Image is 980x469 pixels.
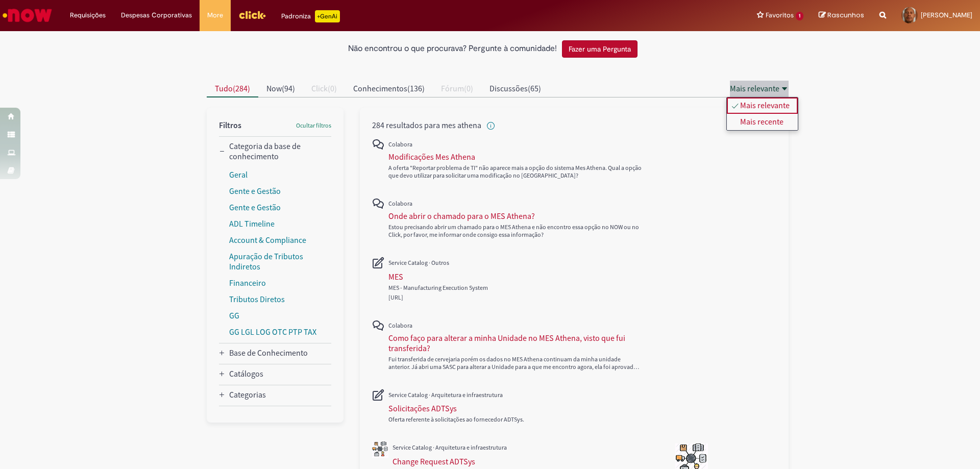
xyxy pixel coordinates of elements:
[315,10,340,22] p: +GenAi
[281,10,340,22] div: Padroniza
[827,10,864,20] span: Rascunhos
[921,11,972,19] span: [PERSON_NAME]
[1,5,54,26] img: ServiceNow
[796,12,803,20] span: 1
[207,10,223,20] span: More
[766,10,794,20] span: Favoritos
[121,10,192,20] span: Despesas Corporativas
[819,11,864,20] a: Rascunhos
[562,40,638,58] button: Fazer uma Pergunta
[348,44,557,54] h2: Não encontrou o que procurava? Pergunte à comunidade!
[70,10,106,20] span: Requisições
[238,7,266,22] img: click_logo_yellow_360x200.png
